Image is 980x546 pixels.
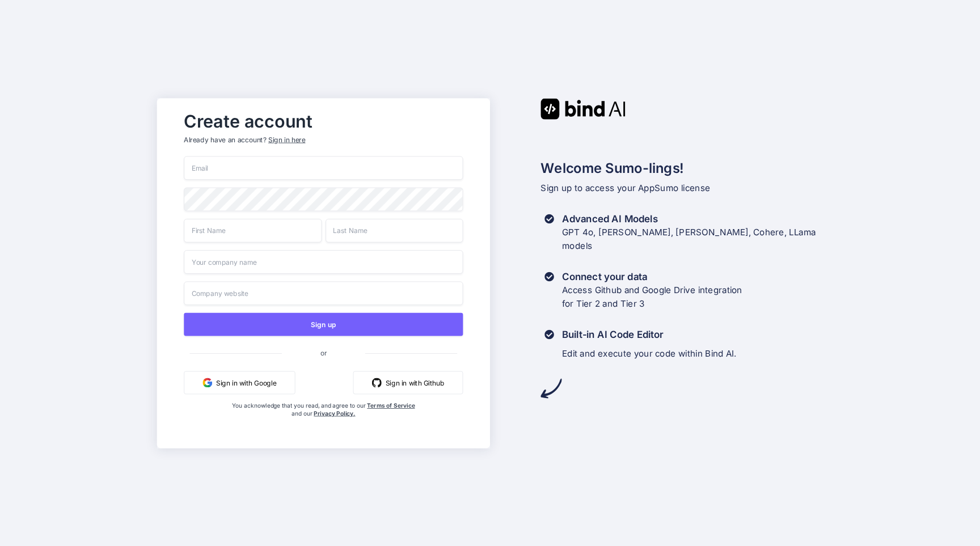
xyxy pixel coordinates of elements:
[562,328,737,341] h3: Built-in AI Code Editor
[184,371,295,394] button: Sign in with Google
[268,135,305,145] div: Sign in here
[282,340,365,364] span: or
[540,378,561,399] img: arrow
[184,113,463,129] h2: Create account
[202,378,212,387] img: google
[540,158,823,178] h2: Welcome Sumo-lings!
[353,371,463,394] button: Sign in with Github
[372,378,382,387] img: github
[230,401,416,440] div: You acknowledge that you read, and agree to our and our
[184,250,463,274] input: Your company name
[367,401,415,409] a: Terms of Service
[184,135,463,145] p: Already have an account?
[540,181,823,194] p: Sign up to access your AppSumo license
[562,212,816,226] h3: Advanced AI Models
[562,347,737,361] p: Edit and execute your code within Bind AI.
[326,218,463,242] input: Last Name
[562,270,742,283] h3: Connect your data
[314,409,355,417] a: Privacy Policy.
[184,312,463,336] button: Sign up
[562,283,742,310] p: Access Github and Google Drive integration for Tier 2 and Tier 3
[184,218,322,242] input: First Name
[562,225,816,252] p: GPT 4o, [PERSON_NAME], [PERSON_NAME], Cohere, LLama models
[184,156,463,180] input: Email
[540,98,626,119] img: Bind AI logo
[184,281,463,305] input: Company website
